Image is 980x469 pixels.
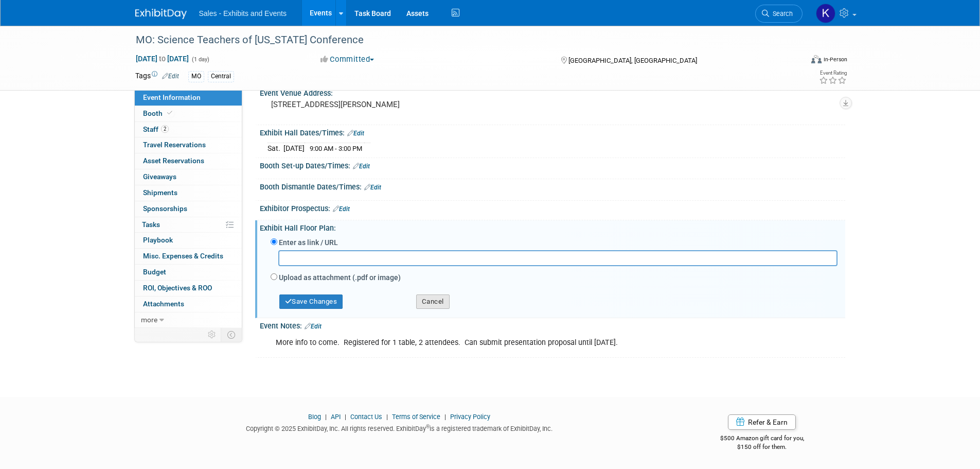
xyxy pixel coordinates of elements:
[442,413,449,421] span: |
[819,71,847,76] div: Event Rating
[143,125,169,133] span: Staff
[679,427,845,451] div: $500 Amazon gift card for you,
[426,424,430,429] sup: ®
[350,413,382,421] a: Contact Us
[208,71,234,82] div: Central
[260,125,845,138] div: Exhibit Hall Dates/Times:
[203,328,221,341] td: Personalize Event Tab Strip
[157,55,167,63] span: to
[143,172,176,181] span: Giveaways
[308,413,321,421] a: Blog
[199,9,287,18] span: Sales - Exhibits and Events
[260,158,845,171] div: Booth Set-up Dates/Times:
[392,413,440,421] a: Terms of Service
[135,106,242,121] a: Booth
[416,294,450,309] button: Cancel
[142,220,160,229] span: Tasks
[816,4,835,23] img: Kara Haven
[135,201,242,217] a: Sponsorships
[769,10,793,18] span: Search
[260,318,845,332] div: Event Notes:
[135,153,242,169] a: Asset Reservations
[191,56,209,63] span: (1 day)
[679,443,845,451] div: $150 off for them.
[384,413,390,421] span: |
[135,297,242,312] a: Attachments
[353,163,370,170] a: Edit
[188,71,204,82] div: MO
[568,57,697,64] span: [GEOGRAPHIC_DATA], [GEOGRAPHIC_DATA]
[135,217,242,233] a: Tasks
[161,125,169,133] span: 2
[823,56,847,63] div: In-Person
[279,294,343,309] button: Save Changes
[143,236,173,244] span: Playbook
[143,93,201,101] span: Event Information
[283,143,305,153] td: [DATE]
[135,90,242,106] a: Event Information
[333,205,350,213] a: Edit
[317,54,378,65] button: Committed
[135,312,242,328] a: more
[342,413,349,421] span: |
[364,184,381,191] a: Edit
[141,316,157,324] span: more
[135,169,242,185] a: Giveaways
[271,100,492,109] pre: [STREET_ADDRESS][PERSON_NAME]
[167,110,172,116] i: Booth reservation complete
[143,252,223,260] span: Misc. Expenses & Credits
[260,179,845,193] div: Booth Dismantle Dates/Times:
[305,323,322,330] a: Edit
[143,268,166,276] span: Budget
[260,85,845,98] div: Event Venue Address:
[135,122,242,137] a: Staff2
[221,328,242,341] td: Toggle Event Tabs
[143,188,177,197] span: Shipments
[742,54,848,69] div: Event Format
[143,141,206,149] span: Travel Reservations
[279,237,338,248] label: Enter as link / URL
[135,185,242,201] a: Shipments
[132,31,787,49] div: MO: Science Teachers of [US_STATE] Conference
[135,9,187,19] img: ExhibitDay
[143,300,184,308] span: Attachments
[135,137,242,153] a: Travel Reservations
[323,413,329,421] span: |
[143,284,212,292] span: ROI, Objectives & ROO
[135,265,242,280] a: Budget
[347,130,364,137] a: Edit
[143,109,174,117] span: Booth
[135,281,242,296] a: ROI, Objectives & ROO
[135,249,242,264] a: Misc. Expenses & Credits
[143,204,187,213] span: Sponsorships
[268,143,283,153] td: Sat.
[135,422,664,433] div: Copyright © 2025 ExhibitDay, Inc. All rights reserved. ExhibitDay is a registered trademark of Ex...
[162,73,179,80] a: Edit
[310,145,362,152] span: 9:00 AM - 3:00 PM
[260,220,845,233] div: Exhibit Hall Floor Plan:
[811,55,822,63] img: Format-Inperson.png
[331,413,341,421] a: API
[260,201,845,214] div: Exhibitor Prospectus:
[728,414,796,430] a: Refer & Earn
[143,157,204,165] span: Asset Reservations
[135,71,179,82] td: Tags
[450,413,490,421] a: Privacy Policy
[279,272,401,283] label: Upload as attachment (.pdf or image)
[269,333,732,353] div: More info to come. Registered for 1 table, 2 attendees. Can submit presentation proposal until [D...
[135,233,242,248] a: Playbook
[135,54,189,63] span: [DATE] [DATE]
[755,5,803,23] a: Search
